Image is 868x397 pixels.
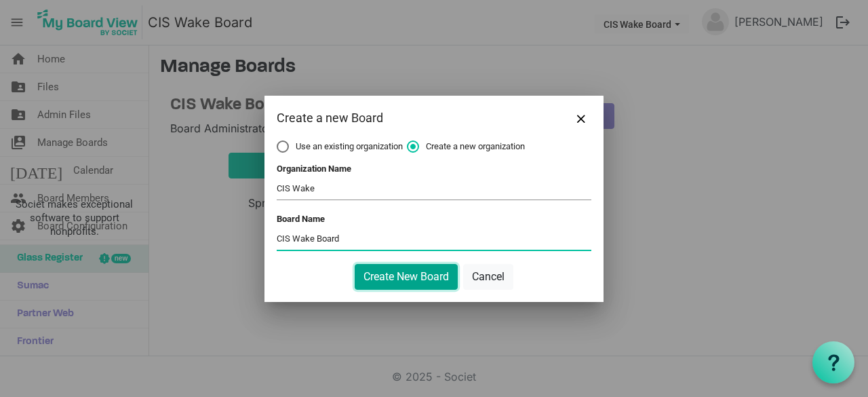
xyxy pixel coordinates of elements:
[407,140,525,153] span: Create a new organization
[277,164,351,174] label: Organization Name
[355,264,458,290] button: Create New Board
[463,264,513,290] button: Cancel
[277,140,403,153] span: Use an existing organization
[277,214,325,224] label: Board Name
[277,108,528,128] div: Create a new Board
[571,108,591,128] button: Close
